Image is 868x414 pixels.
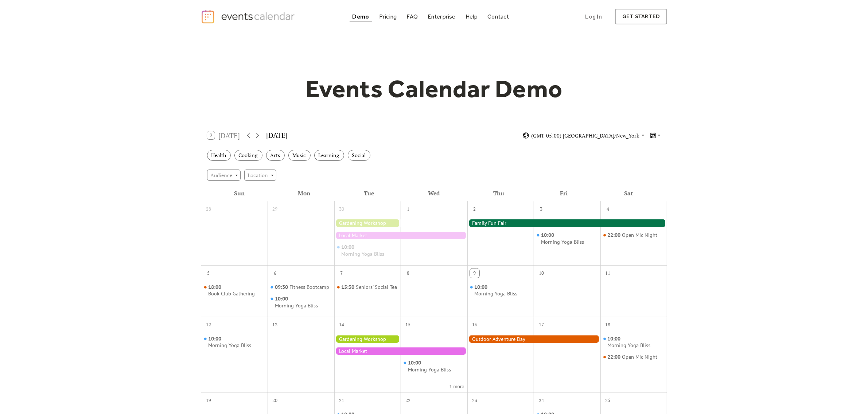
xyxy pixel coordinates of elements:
a: FAQ [404,12,421,21]
div: Enterprise [428,15,455,19]
div: Contact [487,15,509,19]
div: Pricing [379,15,397,19]
h1: Events Calendar Demo [294,74,574,104]
div: Demo [353,15,369,19]
a: Demo [350,12,372,21]
a: Help [463,12,480,21]
a: home [201,9,297,24]
a: get started [615,9,667,24]
a: Enterprise [425,12,458,21]
a: Log In [578,9,609,24]
div: Help [466,15,478,19]
a: Pricing [376,12,400,21]
div: FAQ [407,15,418,19]
a: Contact [484,12,512,21]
